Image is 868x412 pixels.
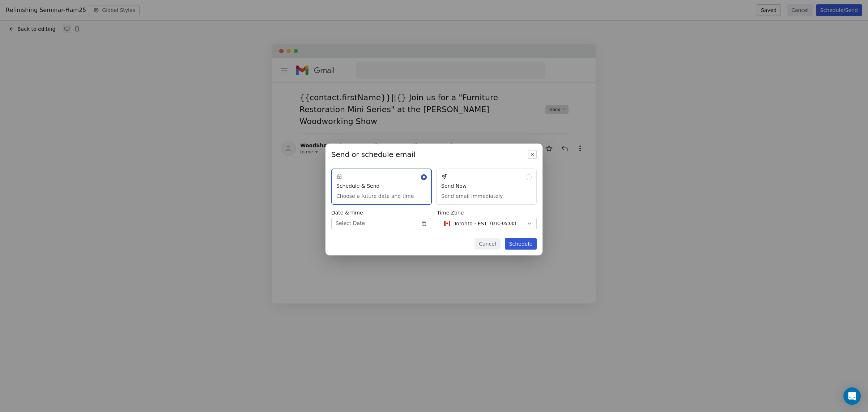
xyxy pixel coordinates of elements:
[505,238,537,250] button: Schedule
[331,149,416,160] span: Send or schedule email
[437,209,537,216] span: Time Zone
[490,220,516,227] span: ( UTC-05:00 )
[331,209,431,216] span: Date & Time
[336,220,365,227] span: Select Date
[331,218,431,229] button: Select Date
[454,220,487,227] span: Toronto - EST
[437,218,537,229] button: Toronto - EST(UTC-05:00)
[475,238,500,250] button: Cancel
